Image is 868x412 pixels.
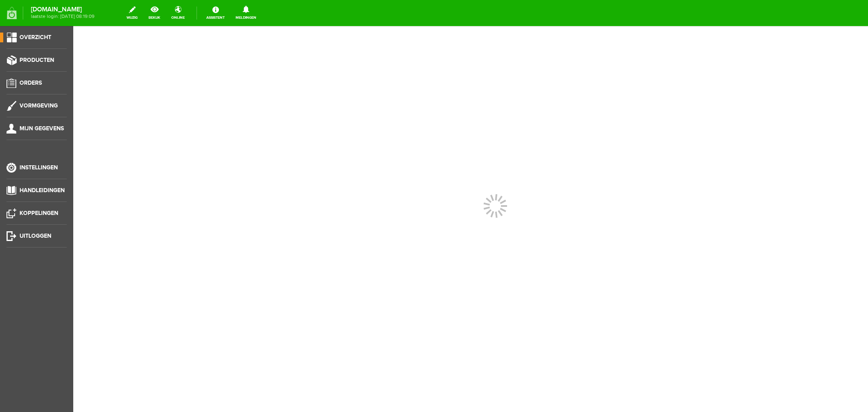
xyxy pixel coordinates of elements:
span: Overzicht [20,34,51,41]
span: Handleidingen [20,187,65,194]
strong: [DOMAIN_NAME] [31,7,94,12]
a: Meldingen [231,4,261,22]
span: Vormgeving [20,102,58,109]
span: Koppelingen [20,210,58,217]
span: laatste login: [DATE] 08:19:09 [31,14,94,19]
a: Assistent [201,4,230,22]
a: bekijk [144,4,165,22]
span: Orders [20,79,42,86]
a: wijzig [122,4,142,22]
span: Uitloggen [20,232,51,239]
a: online [166,4,190,22]
span: Producten [20,57,54,64]
span: Mijn gegevens [20,125,64,132]
span: Instellingen [20,164,58,171]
